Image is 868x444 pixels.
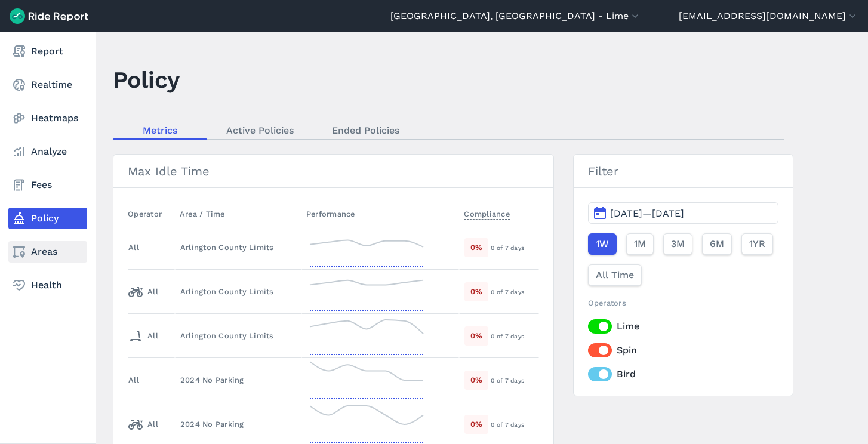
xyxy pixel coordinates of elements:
[588,264,642,286] button: All Time
[710,237,724,251] span: 6M
[574,155,793,188] h3: Filter
[464,206,510,220] span: Compliance
[749,237,765,251] span: 1YR
[128,242,139,253] div: All
[128,415,158,434] div: All
[588,202,778,224] button: [DATE]—[DATE]
[464,371,488,389] div: 0 %
[596,237,609,251] span: 1W
[207,121,313,139] a: Active Policies
[8,241,87,263] a: Areas
[128,374,139,386] div: All
[491,419,538,430] div: 0 of 7 days
[491,375,538,386] div: 0 of 7 days
[588,233,617,255] button: 1W
[596,268,634,282] span: All Time
[180,330,296,341] div: Arlington County Limits
[113,121,207,139] a: Metrics
[464,282,488,301] div: 0 %
[663,233,692,255] button: 3M
[8,275,87,296] a: Health
[8,41,87,62] a: Report
[8,208,87,229] a: Policy
[588,367,778,381] label: Bird
[8,74,87,95] a: Realtime
[180,242,296,253] div: Arlington County Limits
[128,282,158,301] div: All
[8,174,87,196] a: Fees
[634,237,646,251] span: 1M
[128,202,175,226] th: Operator
[113,155,553,188] h3: Max Idle Time
[128,326,158,346] div: All
[464,326,488,345] div: 0 %
[180,418,296,430] div: 2024 No Parking
[610,208,684,219] span: [DATE]—[DATE]
[301,202,460,226] th: Performance
[464,238,488,257] div: 0 %
[588,319,778,334] label: Lime
[626,233,654,255] button: 1M
[180,374,296,386] div: 2024 No Parking
[491,331,538,341] div: 0 of 7 days
[588,343,778,357] label: Spin
[175,202,301,226] th: Area / Time
[390,9,641,23] button: [GEOGRAPHIC_DATA], [GEOGRAPHIC_DATA] - Lime
[679,9,858,23] button: [EMAIL_ADDRESS][DOMAIN_NAME]
[588,298,626,307] span: Operators
[702,233,732,255] button: 6M
[741,233,773,255] button: 1YR
[313,121,418,139] a: Ended Policies
[464,415,488,433] div: 0 %
[180,286,296,297] div: Arlington County Limits
[113,63,180,96] h1: Policy
[8,141,87,162] a: Analyze
[491,286,538,297] div: 0 of 7 days
[10,8,88,24] img: Ride Report
[8,107,87,129] a: Heatmaps
[491,242,538,253] div: 0 of 7 days
[671,237,685,251] span: 3M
